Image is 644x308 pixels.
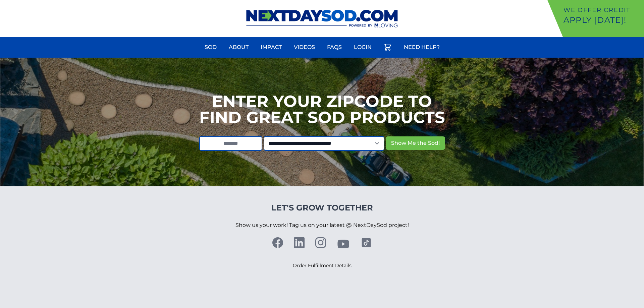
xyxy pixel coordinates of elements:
a: Videos [290,39,319,55]
h4: Let's Grow Together [235,202,409,213]
a: Order Fulfillment Details [293,262,352,268]
p: We offer Credit [563,5,641,15]
button: Show Me the Sod! [386,136,445,150]
h1: Enter your Zipcode to Find Great Sod Products [199,93,445,125]
p: Apply [DATE]! [563,15,641,25]
a: About [225,39,253,55]
a: Login [350,39,376,55]
a: FAQs [323,39,346,55]
p: Show us your work! Tag us on your latest @ NextDaySod project! [235,213,409,237]
a: Impact [257,39,286,55]
a: Sod [201,39,221,55]
a: Need Help? [400,39,444,55]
